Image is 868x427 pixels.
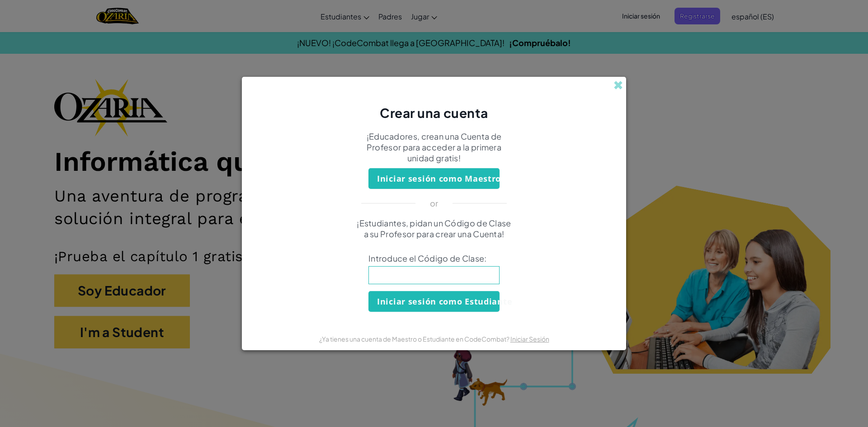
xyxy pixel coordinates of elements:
[355,131,513,164] p: ¡Educadores, crean una Cuenta de Profesor para acceder a la primera unidad gratis!
[368,253,500,264] span: Introduce el Código de Clase:
[380,105,488,121] span: Crear una cuenta
[510,335,549,343] a: Iniciar Sesión
[430,198,439,209] p: or
[319,335,510,343] span: ¿Ya tienes una cuenta de Maestro o Estudiante en CodeCombat?
[368,168,500,189] button: Iniciar sesión como Maestro
[368,291,500,312] button: Iniciar sesión como Estudiante
[355,218,513,239] p: ¡Estudiantes, pidan un Código de Clase a su Profesor para crear una Cuenta!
